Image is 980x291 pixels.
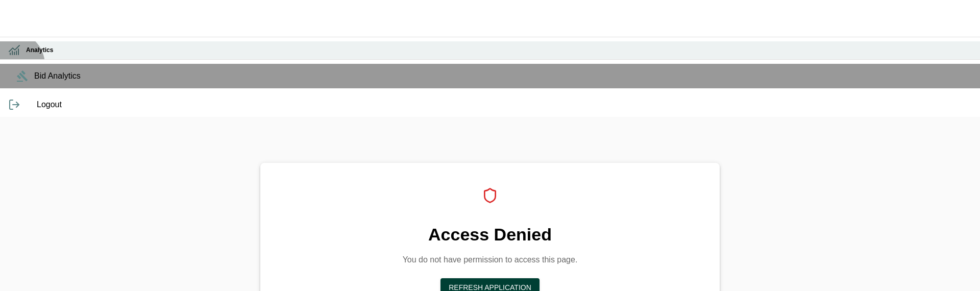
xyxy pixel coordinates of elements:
[277,254,703,266] p: You do not have permission to access this page.
[37,99,972,111] span: Logout
[277,224,703,246] h4: Access Denied
[26,45,972,55] h6: Analytics
[34,70,972,82] span: Bid Analytics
